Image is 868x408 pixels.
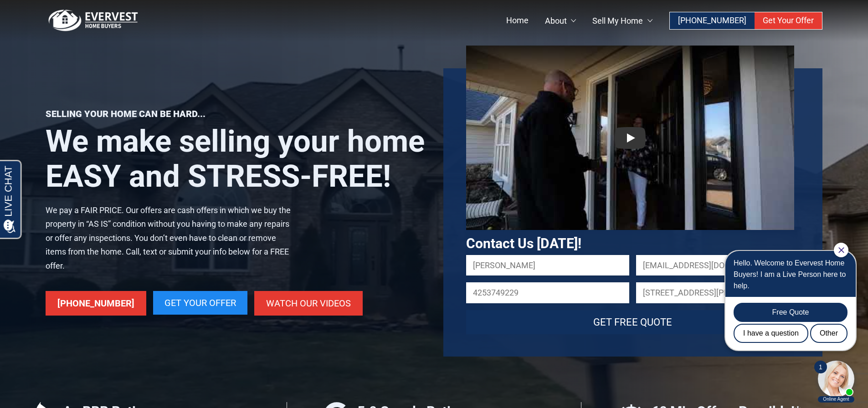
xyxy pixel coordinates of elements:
[46,204,298,273] p: We pay a FAIR PRICE. Our offers are cash offers in which we buy the property in “AS IS” condition...
[46,9,141,32] img: logo.png
[537,12,585,29] a: About
[57,298,134,309] span: [PHONE_NUMBER]
[466,310,800,334] input: Get Free Quote
[46,291,146,316] a: [PHONE_NUMBER]
[466,255,630,275] input: Name *
[46,124,425,194] h1: We make selling your home EASY and STRESS-FREE!
[713,242,859,403] iframe: Chat Invitation
[22,7,73,19] span: Opens a chat window
[466,236,800,252] h3: Contact Us [DATE]!
[498,12,537,29] a: Home
[584,12,661,29] a: Sell My Home
[678,15,746,25] span: [PHONE_NUMBER]
[636,255,800,275] input: Email Address
[670,12,755,29] a: [PHONE_NUMBER]
[46,109,425,119] p: Selling your home can be hard...
[254,291,363,316] a: Watch Our Videos
[466,282,630,303] input: Phone Number *
[466,255,800,345] form: Contact form
[153,291,247,315] a: Get Your Offer
[755,12,822,29] a: Get Your Offer
[636,282,800,303] input: Property Address *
